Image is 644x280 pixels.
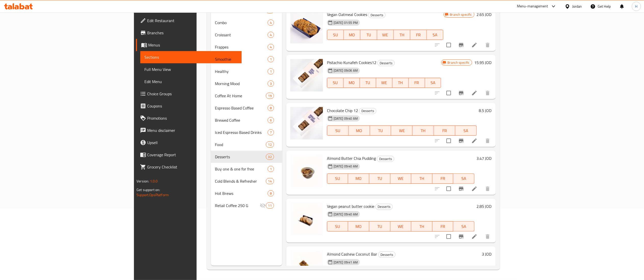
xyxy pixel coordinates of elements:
span: WE [378,79,390,86]
span: MO [351,127,368,134]
span: Promotions [147,115,237,121]
span: [DATE] 09:41 AM [332,260,360,265]
button: SA [425,78,441,88]
a: Branches [136,27,241,39]
span: SA [427,79,439,86]
div: Desserts [215,154,266,160]
button: delete [482,135,494,147]
button: FR [410,30,427,40]
button: TU [360,78,376,88]
button: WE [390,174,412,184]
div: Food [215,142,266,148]
span: Menu disclaimer [147,127,237,133]
button: TU [369,221,390,231]
span: Upsell [147,139,237,146]
a: Edit Menu [140,75,241,88]
span: MO [346,31,358,39]
a: Edit Restaurant [136,14,241,27]
span: SU [329,223,346,230]
span: Get support on: [136,186,160,193]
nav: Menu sections [211,2,282,214]
img: Pistachio Kunafeh Cookies12 [290,59,323,91]
span: 1 [268,167,274,172]
button: Branch-specific-item [455,183,467,195]
span: Combo [215,20,267,26]
div: items [266,93,274,99]
span: Full Menu View [144,66,237,72]
button: WE [391,126,413,136]
img: Vegan peanut butter cookie [290,203,323,235]
button: SU [327,126,349,136]
span: FR [411,79,423,86]
a: Coverage Report [136,149,241,161]
h6: 15.95 JOD [474,59,492,66]
span: Version: [136,178,149,184]
div: Hot Brews [215,190,267,196]
img: Chocolate Chip 12 [290,107,323,139]
button: SU [327,174,348,184]
h6: 2.85 JOD [476,203,492,210]
a: Full Menu View [140,63,241,75]
span: TH [396,31,408,39]
span: Healthy [215,68,267,74]
div: items [268,32,274,38]
a: Menu disclaimer [136,124,241,136]
span: [DATE] 01:55 PM [332,20,360,25]
button: TU [360,30,377,40]
span: Grocery Checklist [147,164,237,170]
span: Croissant [215,32,267,38]
button: SU [327,78,344,88]
div: Croissant4 [211,29,282,41]
button: TH [394,30,410,40]
span: 14 [266,179,274,184]
span: SU [329,175,346,182]
span: Desserts [378,252,395,258]
button: delete [482,87,494,99]
button: Branch-specific-item [455,87,467,99]
span: SU [329,127,347,134]
span: Select to update [443,40,454,50]
span: TU [371,223,388,230]
span: TH [415,127,432,134]
div: Food12 [211,138,282,151]
button: Branch-specific-item [455,230,467,243]
span: 8 [268,106,274,111]
div: items [268,129,274,135]
span: FR [412,31,425,39]
span: Branch specific [446,60,472,65]
span: Brewed Coffee [215,117,267,123]
span: WE [393,127,410,134]
span: Edit Restaurant [147,18,237,24]
span: Morning Mood [215,81,267,87]
span: Retail Coffee 250 G [215,203,259,209]
button: SA [455,126,477,136]
div: items [268,190,274,196]
span: Select to update [443,183,454,194]
span: TU [362,79,374,86]
span: TH [413,223,430,230]
button: TU [369,174,390,184]
div: items [268,81,274,87]
div: Desserts [377,60,395,66]
img: Vegan Oatmeal Cookies [290,11,323,43]
div: Combo4 [211,17,282,29]
span: WE [379,31,392,39]
div: Cold Blends & Refresher [215,178,266,184]
div: Jordan [572,4,582,9]
button: TH [411,221,432,231]
span: SA [457,127,475,134]
span: Sections [144,54,237,60]
span: SU [329,79,341,86]
span: Vegan Oatmeal Cookies [327,11,367,18]
button: MO [348,174,369,184]
span: 4 [268,20,274,25]
button: delete [482,230,494,243]
span: Desserts [377,156,394,162]
span: MO [350,175,367,182]
span: 3 [268,81,274,86]
span: Choice Groups [147,91,237,97]
span: H [635,4,637,9]
div: Brewed Coffee6 [211,114,282,126]
a: Edit menu item [471,90,477,96]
